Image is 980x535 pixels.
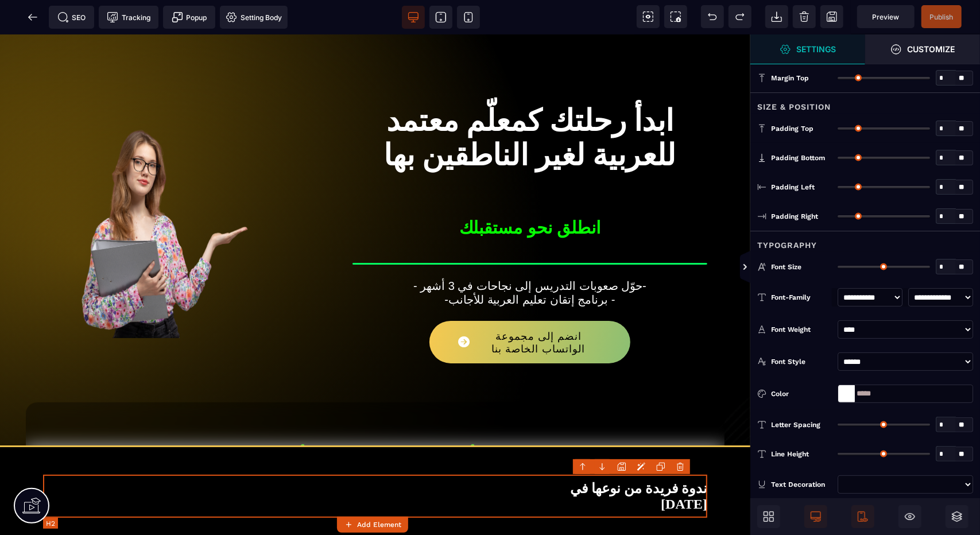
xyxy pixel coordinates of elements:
h2: انطلق نحو مستقبلك [353,177,707,228]
span: Undo [701,5,724,28]
span: Open Style Manager [865,34,980,64]
button: Add Element [337,517,408,533]
h1: ابدأ رحلتك كمعلّم معتمد للعربية لغير الناطقين بها [353,63,707,177]
span: Padding Right [771,212,818,221]
span: Tracking code [99,6,158,29]
span: Letter Spacing [771,420,820,429]
strong: Customize [908,45,955,53]
span: Preview [857,5,915,28]
span: Save [820,5,843,28]
span: Padding Bottom [771,153,825,162]
img: e94584dc8c426b233f3afe73ad0df509_vue-de-face-jeune-femme-donnant-la-main-vide-avec-son-document-P... [43,63,327,304]
span: Cmd Hidden Block [898,505,921,528]
span: Setting Body [226,11,282,23]
span: Favicon [220,6,288,29]
span: Tracking [107,11,150,23]
div: Font-Family [771,292,832,303]
span: Font Size [771,262,801,272]
span: Open Style Manager [750,34,865,64]
div: Typography [750,231,980,252]
strong: Add Element [357,521,401,529]
span: View tablet [429,6,452,29]
span: Open Import Webpage [765,5,788,28]
span: Popup [172,11,207,23]
div: Font Style [771,356,832,367]
span: Redo [729,5,752,28]
span: Open Sub Layers [946,505,969,528]
div: Font Weight [771,324,832,335]
span: Is Show Mobile [851,505,874,528]
span: Back [21,6,44,29]
text: - حوّل صعوبات التدريس إلى نجاحات في 3 أشهر- -برنامج إتقان تعليم العربية للأجانب - [353,242,707,275]
span: Create Alert Modal [163,6,215,29]
button: انضم إلى مجموعة الواتساب الخاصة بنا [429,286,630,329]
span: View components [637,5,660,28]
span: Open Blocks [757,505,780,528]
span: Padding Left [771,183,815,192]
div: Text Decoration [771,479,832,490]
h1: ما تضمنه لك أكاديمية الميزان بعد 3 أشهر من التكوين [34,406,716,439]
span: Is Show Desktop [804,505,827,528]
h2: ندوة فريدة من نوعها في [DATE] [43,440,707,483]
span: Padding Top [771,124,814,133]
span: Margin Top [771,73,809,83]
span: SEO [57,11,86,23]
span: Screenshot [664,5,687,28]
span: Line Height [771,449,809,459]
span: Save [921,5,962,28]
span: View desktop [402,6,425,29]
span: View mobile [457,6,480,29]
span: Publish [930,13,954,21]
div: Size & Position [750,92,980,114]
span: Seo meta data [49,6,94,29]
div: Color [771,388,832,400]
span: Preview [873,13,900,21]
span: Clear [793,5,816,28]
strong: Settings [797,45,836,53]
span: Toggle Views [750,250,762,285]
